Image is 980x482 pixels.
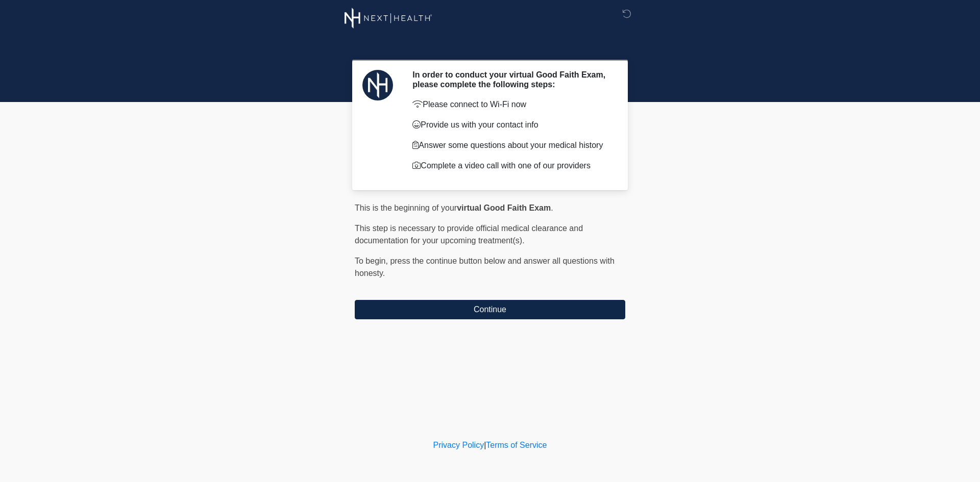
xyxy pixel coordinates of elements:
p: Answer some questions about your medical history [412,139,610,151]
a: | [484,441,486,449]
a: Terms of Service [486,441,547,449]
span: . [551,204,553,212]
img: Next Health Aventura Logo [345,8,432,29]
span: This step is necessary to provide official medical clearance and documentation for your upcoming ... [355,224,583,245]
h2: In order to conduct your virtual Good Faith Exam, please complete the following steps: [412,70,610,89]
button: Continue [355,300,625,319]
a: Privacy Policy [433,441,484,449]
p: Please connect to Wi-Fi now [412,98,610,111]
span: press the continue button below and answer all questions with honesty. [355,257,615,277]
span: To begin, [355,257,390,265]
strong: virtual Good Faith Exam [457,204,551,212]
p: Complete a video call with one of our providers [412,160,610,172]
img: Agent Avatar [362,70,393,100]
p: Provide us with your contact info [412,119,610,131]
span: This is the beginning of your [355,204,457,212]
h1: ‎ ‎ ‎ [347,37,633,56]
